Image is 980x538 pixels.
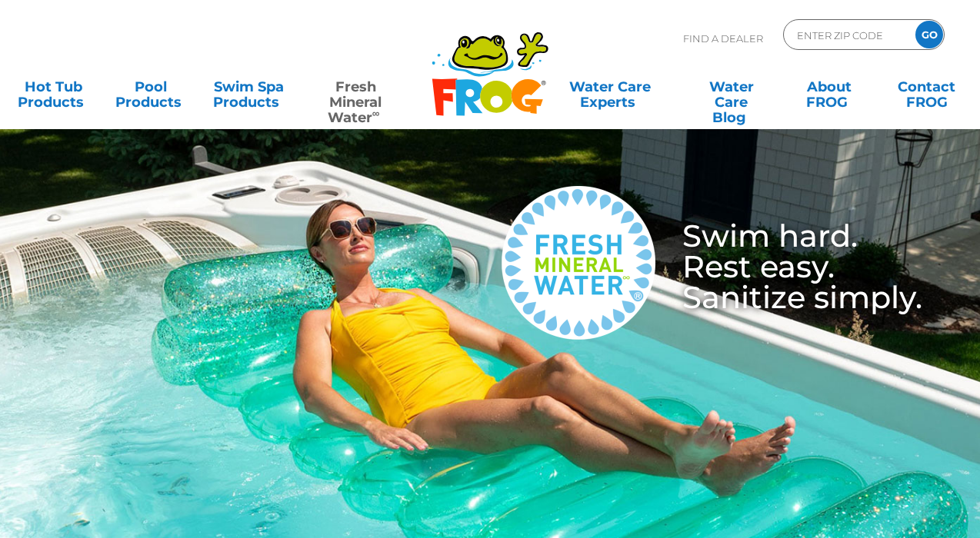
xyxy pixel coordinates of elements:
a: Swim SpaProducts [211,71,287,102]
h3: Swim hard. Rest easy. Sanitize simply. [655,221,922,313]
input: Zip Code Form [795,24,899,46]
a: AboutFROG [791,71,867,102]
a: ContactFROG [888,71,965,102]
a: Water CareBlog [693,71,769,102]
a: Hot TubProducts [15,71,92,102]
a: Fresh MineralWater∞ [308,71,403,102]
input: GO [915,21,943,48]
a: PoolProducts [113,71,189,102]
p: Find A Dealer [683,19,763,58]
a: Water CareExperts [548,71,672,102]
sup: ∞ [372,107,380,119]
